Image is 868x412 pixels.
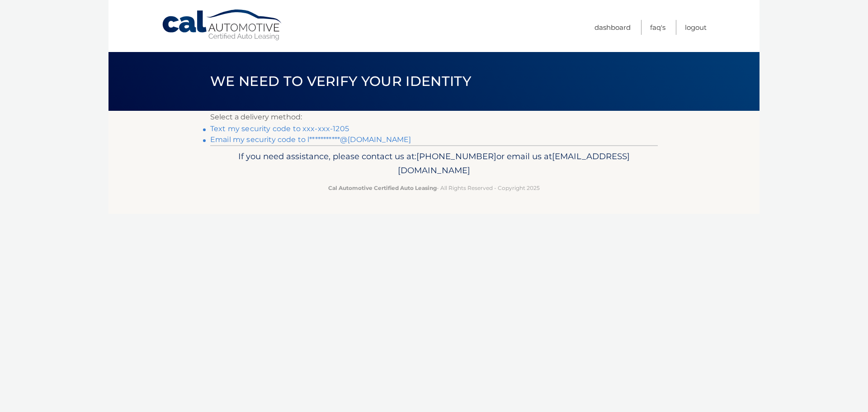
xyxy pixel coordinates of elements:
a: Dashboard [594,20,631,35]
a: Logout [685,20,707,35]
a: Text my security code to xxx-xxx-1205 [210,124,349,133]
p: Select a delivery method: [210,111,658,123]
a: FAQ's [650,20,665,35]
a: Cal Automotive [161,9,283,41]
p: If you need assistance, please contact us at: or email us at [216,149,652,178]
span: We need to verify your identity [210,73,471,90]
strong: Cal Automotive Certified Auto Leasing [328,185,437,191]
p: - All Rights Reserved - Copyright 2025 [216,183,652,193]
span: [PHONE_NUMBER] [416,151,496,161]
